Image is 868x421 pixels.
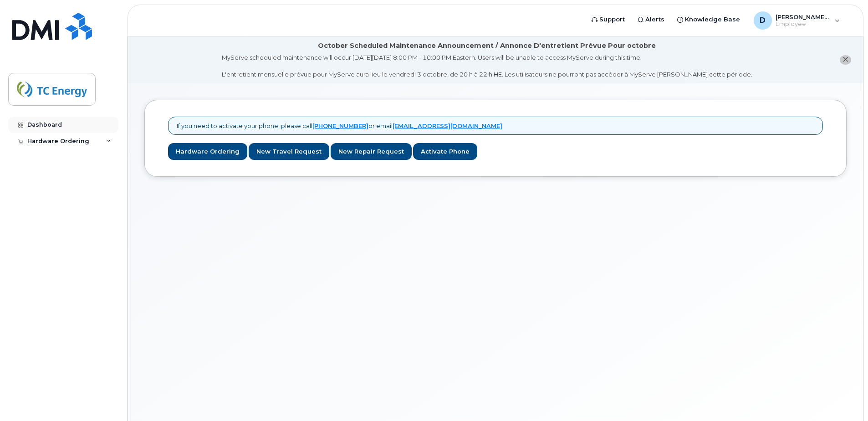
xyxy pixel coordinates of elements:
div: MyServe scheduled maintenance will occur [DATE][DATE] 8:00 PM - 10:00 PM Eastern. Users will be u... [222,53,752,79]
a: New Repair Request [331,143,412,160]
a: Hardware Ordering [168,143,247,160]
button: close notification [840,55,851,65]
a: [PHONE_NUMBER] [312,122,368,129]
a: [EMAIL_ADDRESS][DOMAIN_NAME] [393,122,502,129]
a: Activate Phone [413,143,477,160]
a: New Travel Request [249,143,329,160]
p: If you need to activate your phone, please call or email [177,122,502,130]
iframe: Messenger Launcher [828,381,861,414]
div: October Scheduled Maintenance Announcement / Annonce D'entretient Prévue Pour octobre [318,41,656,51]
